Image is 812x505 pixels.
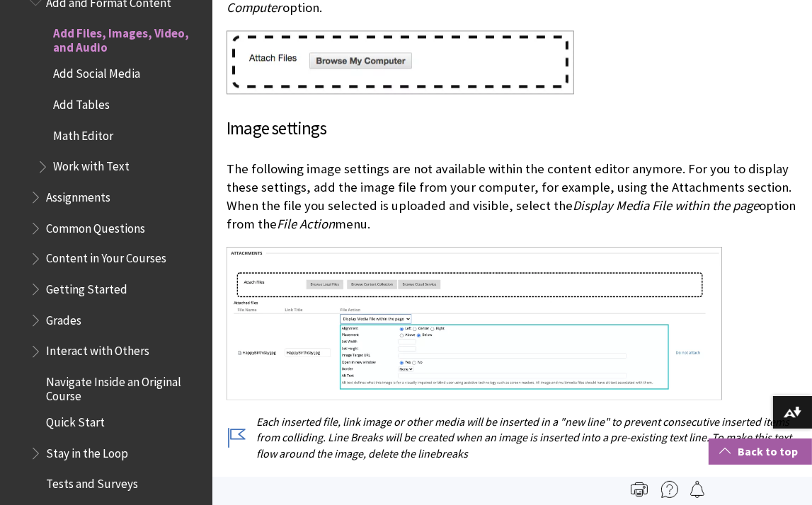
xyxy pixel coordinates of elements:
span: Tests and Surveys [46,473,138,492]
span: Stay in the Loop [46,442,128,461]
span: Math Editor [53,124,113,143]
a: Back to top [709,439,812,465]
span: Add Tables [53,93,110,112]
span: Work with Text [53,155,130,174]
span: Display Media File within the page [573,197,759,214]
p: The following image settings are not available within the content editor anymore. For you to disp... [227,160,798,234]
img: More help [661,481,678,498]
span: Assignments [46,185,110,204]
span: Add Social Media [53,62,140,81]
img: Follow this page [689,481,706,498]
h3: Image settings [227,115,798,142]
span: Common Questions [46,216,145,236]
span: Grades [46,309,81,328]
span: Interact with Others [46,340,149,359]
span: Getting Started [46,278,127,297]
img: Print [631,481,648,498]
span: Navigate Inside an Original Course [46,371,202,404]
span: Content in Your Courses [46,248,166,267]
p: Each inserted file, link image or other media will be inserted in a "new line" to prevent consecu... [227,414,798,461]
span: Add Files, Images, Video, and Audio [53,22,202,55]
span: File Action [277,216,335,232]
span: Quick Start [46,411,105,430]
